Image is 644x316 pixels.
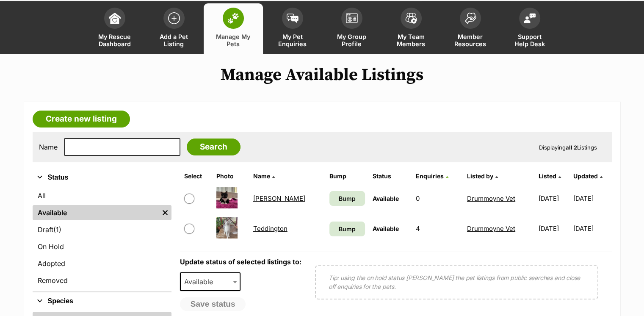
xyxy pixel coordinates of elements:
[467,172,498,180] a: Listed by
[326,169,368,183] th: Bump
[524,13,536,23] img: help-desk-icon-fdf02630f3aa405de69fd3d07c3f3aa587a6932b1a1747fa1d2bba05be0121f9.svg
[227,13,239,24] img: manage-my-pets-icon-02211641906a0b7f246fdf0571729dbe1e7629f14944591b6c1af311fb30b64b.svg
[467,172,493,180] span: Listed by
[33,239,171,254] a: On Hold
[412,184,463,213] td: 0
[33,188,171,203] a: All
[573,184,611,213] td: [DATE]
[339,225,356,233] span: Bump
[204,3,263,54] a: Manage My Pets
[33,273,171,288] a: Removed
[392,33,430,47] span: My Team Members
[39,143,58,151] label: Name
[539,144,597,151] span: Displaying Listings
[109,12,121,24] img: dashboard-icon-eb2f2d2d3e046f16d808141f083e7271f6b2e854fb5c12c21221c1fb7104beca.svg
[187,139,240,155] input: Search
[180,258,301,266] label: Update status of selected listings to:
[369,169,412,183] th: Status
[322,3,381,54] a: My Group Profile
[339,194,356,203] span: Bump
[33,186,171,291] div: Status
[416,172,444,180] span: translation missing: en.admin.listings.index.attributes.enquiries
[500,3,559,54] a: Support Help Desk
[405,13,417,24] img: team-members-icon-5396bd8760b3fe7c0b43da4ab00e1e3bb1a5d9ba89233759b79545d2d3fc5d0d.svg
[253,172,275,180] a: Name
[467,225,515,233] a: Drummoyne Vet
[573,214,611,243] td: [DATE]
[573,172,603,180] a: Updated
[464,12,476,24] img: member-resources-icon-8e73f808a243e03378d46382f2149f9095a855e16c252ad45f914b54edf8863c.svg
[253,225,287,233] a: Teddington
[274,33,312,47] span: My Pet Enquiries
[213,169,249,183] th: Photo
[159,205,171,220] a: Remove filter
[33,256,171,271] a: Adopted
[535,184,572,213] td: [DATE]
[566,144,577,151] strong: all 2
[373,225,399,232] span: Available
[253,194,305,202] a: [PERSON_NAME]
[511,33,549,47] span: Support Help Desk
[181,276,221,288] span: Available
[467,194,515,202] a: Drummoyne Vet
[373,195,399,202] span: Available
[96,33,134,47] span: My Rescue Dashboard
[181,169,212,183] th: Select
[85,3,144,54] a: My Rescue Dashboard
[253,172,270,180] span: Name
[33,296,171,307] button: Species
[263,3,322,54] a: My Pet Enquiries
[287,14,299,23] img: pet-enquiries-icon-7e3ad2cf08bfb03b45e93fb7055b45f3efa6380592205ae92323e6603595dc1f.svg
[573,172,598,180] span: Updated
[381,3,441,54] a: My Team Members
[329,273,585,291] p: Tip: using the on hold status [PERSON_NAME] the pet listings from public searches and close off e...
[144,3,204,54] a: Add a Pet Listing
[180,297,246,311] button: Save status
[180,272,241,291] span: Available
[451,33,489,47] span: Member Resources
[412,214,463,243] td: 4
[214,33,252,47] span: Manage My Pets
[329,191,365,206] a: Bump
[346,13,358,23] img: group-profile-icon-3fa3cf56718a62981997c0bc7e787c4b2cf8bcc04b72c1350f741eb67cf2f40e.svg
[535,214,572,243] td: [DATE]
[33,111,130,128] a: Create new listing
[33,205,159,220] a: Available
[33,172,171,183] button: Status
[155,33,193,47] span: Add a Pet Listing
[329,222,365,236] a: Bump
[539,172,556,180] span: Listed
[168,12,180,24] img: add-pet-listing-icon-0afa8454b4691262ce3f59096e99ab1cd57d4a30225e0717b998d2c9b9846f56.svg
[33,222,171,237] a: Draft
[53,225,61,235] span: (1)
[333,33,371,47] span: My Group Profile
[416,172,448,180] a: Enquiries
[441,3,500,54] a: Member Resources
[539,172,561,180] a: Listed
